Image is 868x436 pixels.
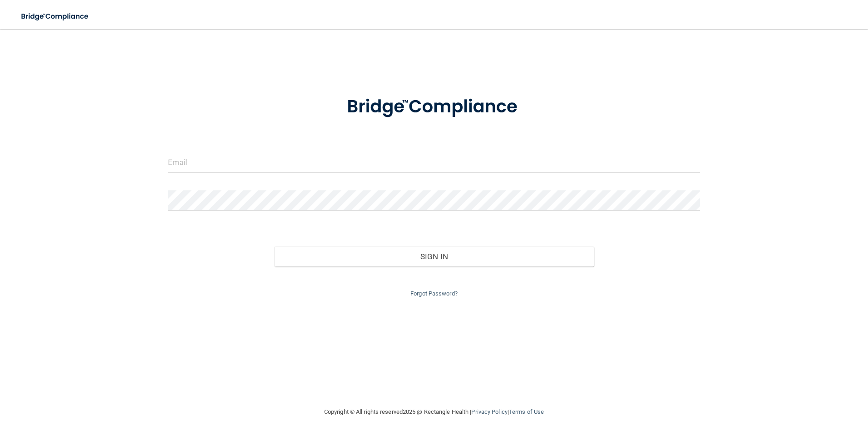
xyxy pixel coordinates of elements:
img: bridge_compliance_login_screen.278c3ca4.svg [14,7,97,26]
a: Terms of Use [509,408,544,415]
div: Copyright © All rights reserved 2025 @ Rectangle Health | | [268,397,600,426]
input: Email [168,152,700,173]
a: Forgot Password? [410,290,458,297]
a: Privacy Policy [471,408,507,415]
iframe: Drift Widget Chat Controller [711,372,857,408]
button: Sign In [274,247,594,266]
img: bridge_compliance_login_screen.278c3ca4.svg [328,83,540,131]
